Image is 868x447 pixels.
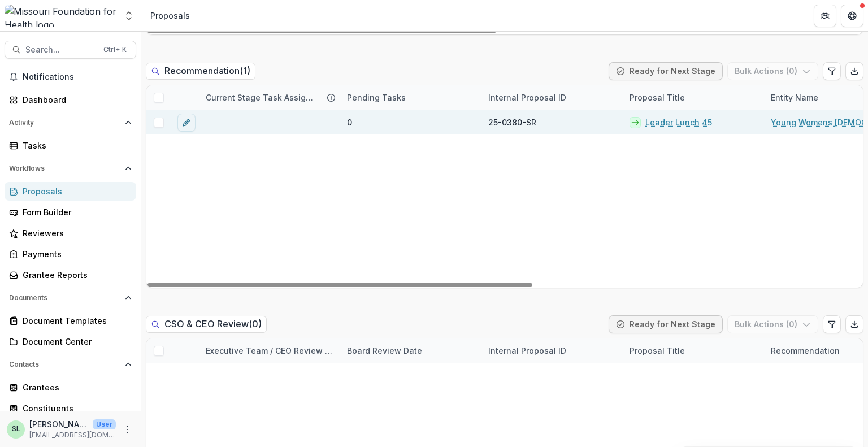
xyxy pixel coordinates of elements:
[23,315,127,327] div: Document Templates
[23,185,127,197] div: Proposals
[23,248,127,260] div: Payments
[623,338,764,363] div: Proposal Title
[5,68,136,86] button: Notifications
[5,311,136,330] a: Document Templates
[146,63,255,79] h2: Recommendation ( 1 )
[199,92,322,103] div: Current Stage Task Assignees
[623,85,764,110] div: Proposal Title
[5,245,136,263] a: Payments
[841,5,863,27] button: Get Help
[23,140,127,151] div: Tasks
[823,315,841,333] button: Edit table settings
[623,92,692,103] div: Proposal Title
[9,164,120,172] span: Workflows
[845,315,863,333] button: Export table data
[9,294,120,302] span: Documents
[23,72,132,82] span: Notifications
[623,345,692,357] div: Proposal Title
[5,378,136,397] a: Grantees
[199,85,340,110] div: Current Stage Task Assignees
[23,227,127,239] div: Reviewers
[23,402,127,414] div: Constituents
[9,119,120,127] span: Activity
[23,336,127,348] div: Document Center
[101,44,129,56] div: Ctrl + K
[29,430,116,440] p: [EMAIL_ADDRESS][DOMAIN_NAME]
[727,315,818,333] button: Bulk Actions (0)
[645,116,712,128] a: Leader Lunch 45
[823,62,841,80] button: Edit table settings
[93,419,116,429] p: User
[5,159,136,177] button: Open Workflows
[814,5,836,27] button: Partners
[12,426,20,433] div: Sada Lindsey
[5,90,136,109] a: Dashboard
[5,399,136,418] a: Constituents
[9,361,120,368] span: Contacts
[5,224,136,242] a: Reviewers
[340,85,481,110] div: Pending Tasks
[25,45,97,55] span: Search...
[347,116,352,128] span: 0
[199,338,340,363] div: Executive Team / CEO Review Date
[23,381,127,393] div: Grantees
[340,338,481,363] div: Board Review Date
[199,345,340,357] div: Executive Team / CEO Review Date
[5,136,136,155] a: Tasks
[29,418,88,430] p: [PERSON_NAME]
[340,345,429,357] div: Board Review Date
[764,92,825,103] div: Entity Name
[5,114,136,132] button: Open Activity
[488,116,536,128] span: 25-0380-SR
[845,62,863,80] button: Export table data
[727,62,818,80] button: Bulk Actions (0)
[177,114,196,132] button: edit
[764,345,847,357] div: Recommendation
[481,85,623,110] div: Internal Proposal ID
[340,92,413,103] div: Pending Tasks
[481,345,573,357] div: Internal Proposal ID
[150,10,190,21] div: Proposals
[23,94,127,106] div: Dashboard
[609,62,723,80] button: Ready for Next Stage
[5,332,136,351] a: Document Center
[121,5,137,27] button: Open entity switcher
[609,315,723,333] button: Ready for Next Stage
[146,7,194,24] nav: breadcrumb
[5,5,116,27] img: Missouri Foundation for Health logo
[5,266,136,284] a: Grantee Reports
[481,338,623,363] div: Internal Proposal ID
[5,41,136,59] button: Search...
[23,269,127,281] div: Grantee Reports
[5,203,136,222] a: Form Builder
[481,92,573,103] div: Internal Proposal ID
[5,289,136,307] button: Open Documents
[23,206,127,218] div: Form Builder
[5,182,136,201] a: Proposals
[120,423,134,436] button: More
[146,316,267,332] h2: CSO & CEO Review ( 0 )
[5,355,136,374] button: Open Contacts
